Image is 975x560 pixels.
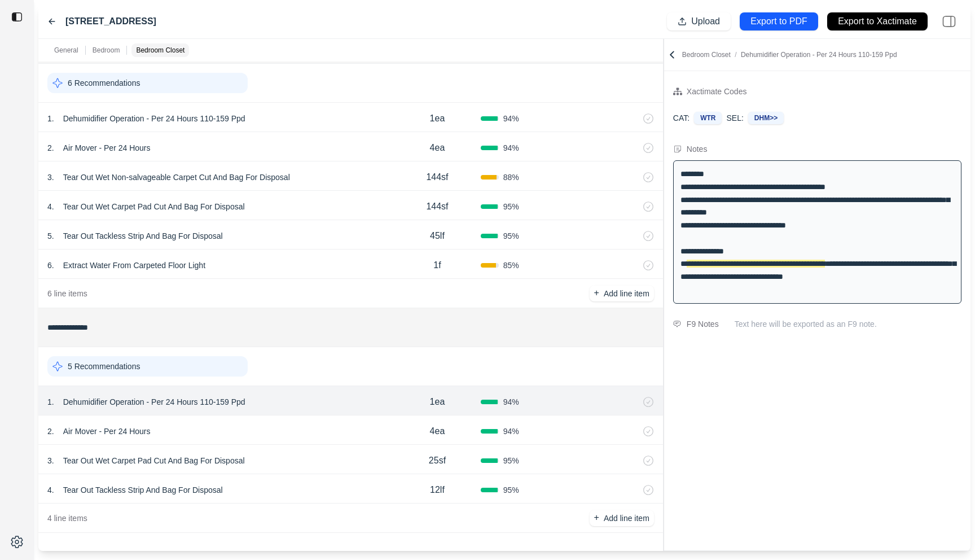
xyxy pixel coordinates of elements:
span: 94 % [503,142,519,154]
p: 1 . [47,113,54,124]
p: 25sf [429,454,446,467]
div: F9 Notes [687,317,719,331]
span: 95 % [503,484,519,496]
div: Xactimate Codes [687,85,747,98]
img: comment [673,321,681,327]
span: 94 % [503,426,519,437]
button: +Add line item [590,286,654,301]
span: 95 % [503,201,519,212]
p: 3 . [47,455,54,466]
p: 5 . [47,230,54,242]
label: [STREET_ADDRESS] [65,15,156,28]
p: Dehumidifier Operation - Per 24 Hours 110-159 Ppd [59,111,250,126]
p: General [54,46,78,55]
span: 95 % [503,230,519,242]
p: Tear Out Tackless Strip And Bag For Disposal [59,482,227,498]
p: 6 line items [47,288,87,299]
img: toggle sidebar [11,11,23,23]
p: Bedroom Closet [682,50,897,59]
p: Add line item [604,513,649,524]
span: 88 % [503,172,519,183]
p: Tear Out Wet Carpet Pad Cut And Bag For Disposal [59,199,249,215]
p: Tear Out Wet Carpet Pad Cut And Bag For Disposal [59,453,249,469]
p: 45lf [430,229,445,243]
p: 4 . [47,201,54,212]
p: Bedroom [93,46,120,55]
p: Extract Water From Carpeted Floor Light [59,257,210,273]
span: 85 % [503,260,519,271]
p: 12lf [430,483,445,497]
p: + [594,511,599,524]
button: Export to Xactimate [827,12,928,30]
p: 2 . [47,142,54,154]
div: DHM>> [748,112,784,124]
p: Export to Xactimate [838,15,917,28]
span: 94 % [503,113,519,124]
p: 6 Recommendations [68,77,140,89]
p: 4ea [430,425,445,438]
p: 2 . [47,426,54,437]
p: Upload [691,15,720,28]
p: 6 . [47,260,54,271]
p: Tear Out Wet Non-salvageable Carpet Cut And Bag For Disposal [59,169,295,185]
p: Export to PDF [750,15,807,28]
p: 1ea [430,112,445,125]
div: Notes [687,142,708,156]
p: SEL: [726,112,743,124]
p: Air Mover - Per 24 Hours [59,140,155,156]
p: 4 line items [47,513,87,524]
span: 94 % [503,396,519,408]
button: +Add line item [590,510,654,526]
p: 4ea [430,141,445,155]
p: 5 Recommendations [68,361,140,372]
p: 144sf [426,170,448,184]
img: right-panel.svg [937,9,961,34]
p: 1ea [430,395,445,409]
p: 3 . [47,172,54,183]
p: Text here will be exported as an F9 note. [735,318,961,330]
p: Tear Out Tackless Strip And Bag For Disposal [59,228,227,244]
p: 1f [433,259,441,272]
div: WTR [694,112,722,124]
span: 95 % [503,455,519,466]
button: Upload [667,12,731,30]
p: 1 . [47,396,54,408]
p: CAT: [673,112,689,124]
span: Dehumidifier Operation - Per 24 Hours 110-159 Ppd [741,51,897,59]
p: 144sf [426,200,448,213]
button: Export to PDF [740,12,818,30]
p: + [594,287,599,300]
p: Bedroom Closet [136,46,185,55]
span: / [731,51,741,59]
p: Dehumidifier Operation - Per 24 Hours 110-159 Ppd [59,394,250,410]
p: Add line item [604,288,649,299]
p: Air Mover - Per 24 Hours [59,423,155,439]
p: 4 . [47,484,54,496]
